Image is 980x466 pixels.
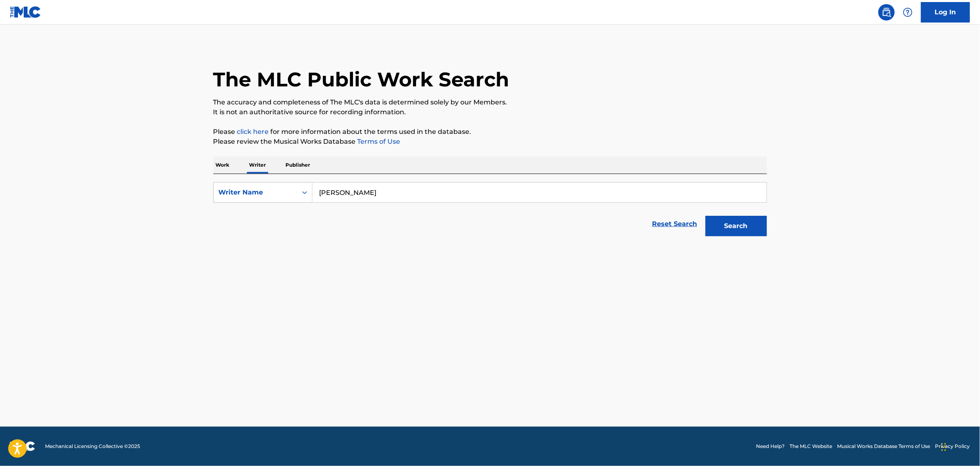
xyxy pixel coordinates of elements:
p: Work [213,156,232,174]
p: It is not an authoritative source for recording information. [213,107,767,117]
a: click here [237,128,269,136]
p: Writer [247,156,269,174]
form: Search Form [213,182,767,240]
div: Drag [942,435,946,459]
iframe: Chat Widget [939,427,980,466]
img: logo [10,441,35,451]
img: MLC Logo [10,6,41,18]
a: Terms of Use [356,138,401,145]
button: Search [706,216,767,236]
a: The MLC Website [790,443,833,450]
p: The accuracy and completeness of The MLC's data is determined solely by our Members. [213,97,767,107]
p: Please for more information about the terms used in the database. [213,127,767,137]
a: Need Help? [756,443,785,450]
p: Please review the Musical Works Database [213,137,767,147]
div: Help [900,4,916,20]
p: Publisher [283,156,313,174]
a: Public Search [878,4,895,20]
img: search [882,7,892,17]
a: Log In [921,2,970,23]
h1: The MLC Public Work Search [213,67,509,92]
a: Privacy Policy [935,443,970,450]
img: help [903,7,913,17]
a: Reset Search [648,215,702,233]
span: Mechanical Licensing Collective © 2025 [45,443,140,450]
a: Musical Works Database Terms of Use [837,443,930,450]
div: Writer Name [219,188,292,197]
